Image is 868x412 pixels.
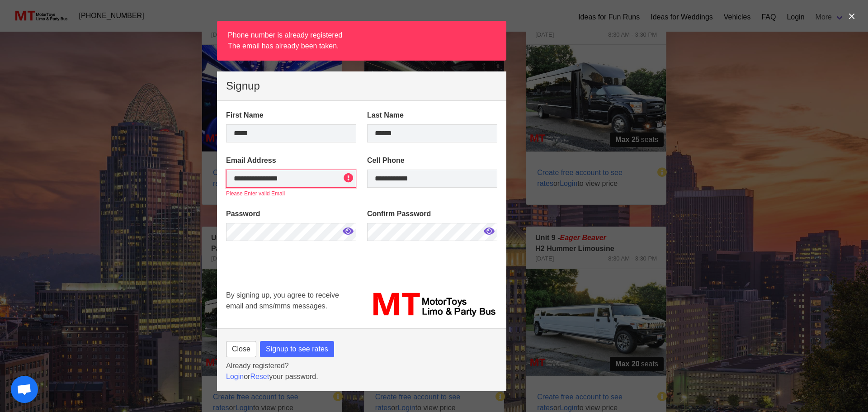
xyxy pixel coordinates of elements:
label: Email Address [226,155,356,166]
p: Please Enter valid Email [226,189,356,198]
a: Reset [250,373,269,380]
label: Last Name [367,110,497,121]
label: Confirm Password [367,208,497,219]
label: Password [226,208,356,219]
keeper-lock: Open Keeper Popup [329,173,340,184]
div: Open chat [11,376,38,403]
p: or your password. [226,371,497,382]
iframe: reCAPTCHA [226,254,363,322]
p: Already registered? [226,360,497,371]
div: By signing up, you agree to receive email and sms/mms messages. [221,284,362,325]
button: Close [226,341,256,357]
a: Login [226,373,244,380]
label: Cell Phone [367,155,497,166]
article: Phone number is already registered The email has already been taken. [217,21,506,61]
button: Signup to see rates [260,341,334,357]
img: MT_logo_name.png [367,290,497,320]
p: Signup [226,81,497,91]
label: First Name [226,110,356,121]
span: Signup to see rates [266,344,328,355]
